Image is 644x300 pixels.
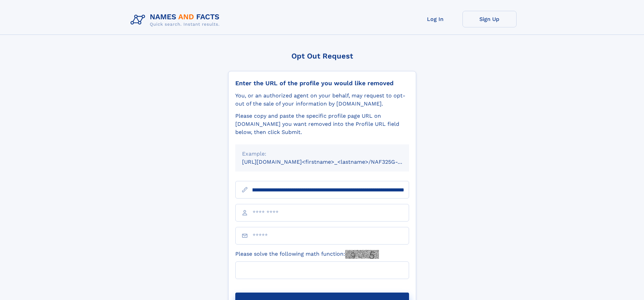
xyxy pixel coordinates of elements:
[128,11,225,29] img: Logo Names and Facts
[235,92,409,108] div: You, or an authorized agent on your behalf, may request to opt-out of the sale of your informatio...
[228,52,416,60] div: Opt Out Request
[235,79,409,87] div: Enter the URL of the profile you would like removed
[242,159,422,165] small: [URL][DOMAIN_NAME]<firstname>_<lastname>/NAF325G-xxxxxxxx
[242,150,402,158] div: Example:
[462,11,517,27] a: Sign Up
[235,250,379,259] label: Please solve the following math function:
[235,112,409,136] div: Please copy and paste the specific profile page URL on [DOMAIN_NAME] you want removed into the Pr...
[408,11,462,27] a: Log In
